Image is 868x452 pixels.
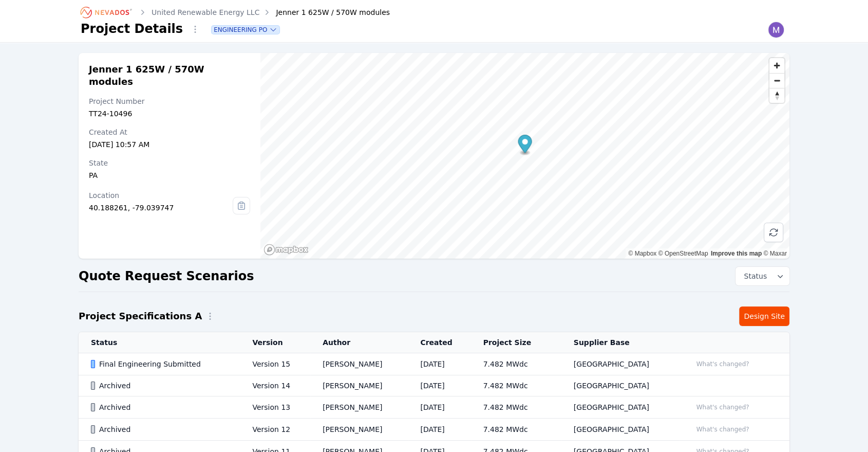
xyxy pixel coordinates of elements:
h2: Project Specifications A [79,309,202,323]
td: [DATE] [408,396,470,419]
td: Version 13 [240,396,310,419]
td: [PERSON_NAME] [310,396,408,419]
th: Author [310,332,408,353]
h1: Project Details [81,21,183,37]
td: Version 12 [240,419,310,441]
td: 7.482 MWdc [471,419,561,441]
div: 40.188261, -79.039747 [89,203,233,213]
a: Mapbox homepage [263,244,309,256]
tr: ArchivedVersion 12[PERSON_NAME][DATE]7.482 MWdc[GEOGRAPHIC_DATA]What's changed? [79,419,789,441]
a: Design Site [739,306,789,326]
th: Status [79,332,240,353]
canvas: Map [260,53,789,259]
div: [DATE] 10:57 AM [89,139,250,150]
div: Jenner 1 625W / 570W modules [261,7,390,17]
div: State [89,158,250,168]
h2: Jenner 1 625W / 570W modules [89,63,250,88]
tr: ArchivedVersion 14[PERSON_NAME][DATE]7.482 MWdc[GEOGRAPHIC_DATA] [79,375,789,396]
td: [PERSON_NAME] [310,375,408,396]
button: What's changed? [691,402,753,413]
button: Engineering PO [212,26,279,34]
th: Project Size [471,332,561,353]
div: Archived [91,424,235,435]
button: Reset bearing to north [769,88,784,103]
div: Project Number [89,96,250,106]
div: Created At [89,127,250,137]
td: [DATE] [408,375,470,396]
td: 7.482 MWdc [471,396,561,419]
td: [PERSON_NAME] [310,419,408,441]
th: Version [240,332,310,353]
button: Zoom out [769,73,784,88]
th: Created [408,332,470,353]
button: What's changed? [691,424,753,435]
button: Zoom in [769,58,784,73]
div: Archived [91,381,235,391]
button: Status [735,267,789,285]
td: [DATE] [408,353,470,375]
td: [GEOGRAPHIC_DATA] [561,375,680,396]
th: Supplier Base [561,332,680,353]
h2: Quote Request Scenarios [79,268,254,284]
tr: ArchivedVersion 13[PERSON_NAME][DATE]7.482 MWdc[GEOGRAPHIC_DATA]What's changed? [79,396,789,419]
a: United Renewable Energy LLC [152,7,259,17]
td: 7.482 MWdc [471,375,561,396]
div: Map marker [518,135,532,156]
nav: Breadcrumb [81,4,390,21]
div: PA [89,170,250,180]
a: Maxar [763,250,787,257]
div: Final Engineering Submitted [91,359,235,369]
a: Improve this map [711,250,762,257]
span: Status [740,271,767,281]
td: [GEOGRAPHIC_DATA] [561,396,680,419]
td: [GEOGRAPHIC_DATA] [561,353,680,375]
td: [DATE] [408,419,470,441]
td: 7.482 MWdc [471,353,561,375]
tr: Final Engineering SubmittedVersion 15[PERSON_NAME][DATE]7.482 MWdc[GEOGRAPHIC_DATA]What's changed? [79,353,789,375]
button: What's changed? [691,358,753,370]
img: Madeline Koldos [768,22,784,38]
div: Archived [91,402,235,412]
td: Version 14 [240,375,310,396]
div: TT24-10496 [89,109,250,119]
td: Version 15 [240,353,310,375]
td: [PERSON_NAME] [310,353,408,375]
a: OpenStreetMap [658,250,708,257]
div: Location [89,190,233,201]
td: [GEOGRAPHIC_DATA] [561,419,680,441]
a: Mapbox [628,250,656,257]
